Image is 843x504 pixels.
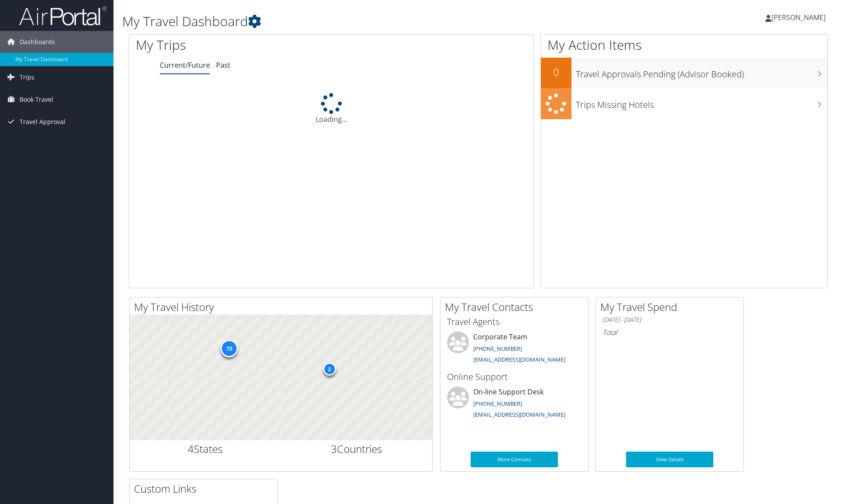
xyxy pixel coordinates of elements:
[134,300,432,314] h2: My Travel History
[771,13,826,22] span: [PERSON_NAME]
[541,58,827,88] a: 0Travel Approvals Pending (Advisor Booked)
[602,328,737,337] h6: Total
[216,60,231,70] a: Past
[473,411,565,418] a: [EMAIL_ADDRESS][DOMAIN_NAME]
[447,316,581,328] h3: Travel Agents
[20,89,53,110] span: Book Travel
[473,400,522,407] a: [PHONE_NUMBER]
[136,442,275,456] h2: States
[20,111,65,133] span: Travel Approval
[765,4,834,31] a: [PERSON_NAME]
[160,60,210,70] a: Current/Future
[288,442,426,456] h2: Countries
[600,300,743,314] h2: My Travel Spend
[129,93,533,124] div: Loading...
[445,300,588,314] h2: My Travel Contacts
[443,331,586,367] li: Corporate Team
[188,442,194,456] span: 4
[323,362,336,376] div: 2
[20,31,55,53] span: Dashboards
[19,6,107,26] img: airportal-logo.png
[626,452,713,467] a: View Details
[136,36,358,54] h1: My Trips
[541,36,827,54] h1: My Action Items
[473,356,565,363] a: [EMAIL_ADDRESS][DOMAIN_NAME]
[447,371,581,383] h3: Online Support
[122,12,597,31] h1: My Travel Dashboard
[134,481,277,496] h2: Custom Links
[220,339,238,357] div: 70
[20,66,34,88] span: Trips
[541,88,827,119] a: Trips Missing Hotels
[443,387,586,422] li: On-line Support Desk
[473,345,522,352] a: [PHONE_NUMBER]
[576,94,827,111] h3: Trips Missing Hotels
[576,64,827,80] h3: Travel Approvals Pending (Advisor Booked)
[471,452,558,467] a: More Contacts
[541,65,571,79] h2: 0
[602,316,737,324] h6: [DATE] - [DATE]
[331,442,337,456] span: 3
